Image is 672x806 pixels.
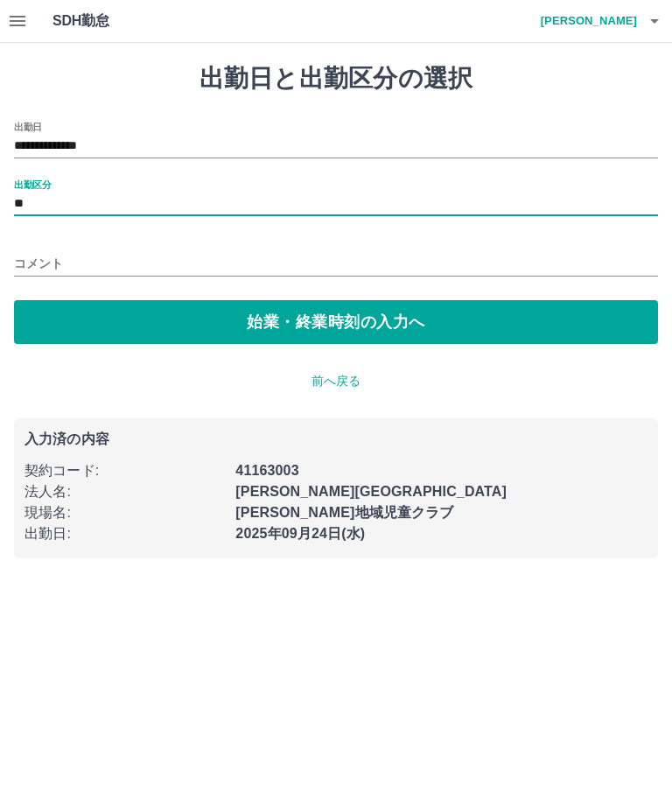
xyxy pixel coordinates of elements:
p: 前へ戻る [14,372,658,390]
p: 出勤日 : [24,523,225,544]
button: 始業・終業時刻の入力へ [14,300,658,344]
label: 出勤日 [14,120,42,133]
p: 現場名 : [24,502,225,523]
p: 法人名 : [24,481,225,502]
b: 2025年09月24日(水) [235,526,365,541]
b: 41163003 [235,463,298,478]
b: [PERSON_NAME]地域児童クラブ [235,505,453,520]
p: 入力済の内容 [24,432,647,446]
b: [PERSON_NAME][GEOGRAPHIC_DATA] [235,484,507,499]
p: 契約コード : [24,460,225,481]
h1: 出勤日と出勤区分の選択 [14,64,658,94]
label: 出勤区分 [14,178,51,191]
